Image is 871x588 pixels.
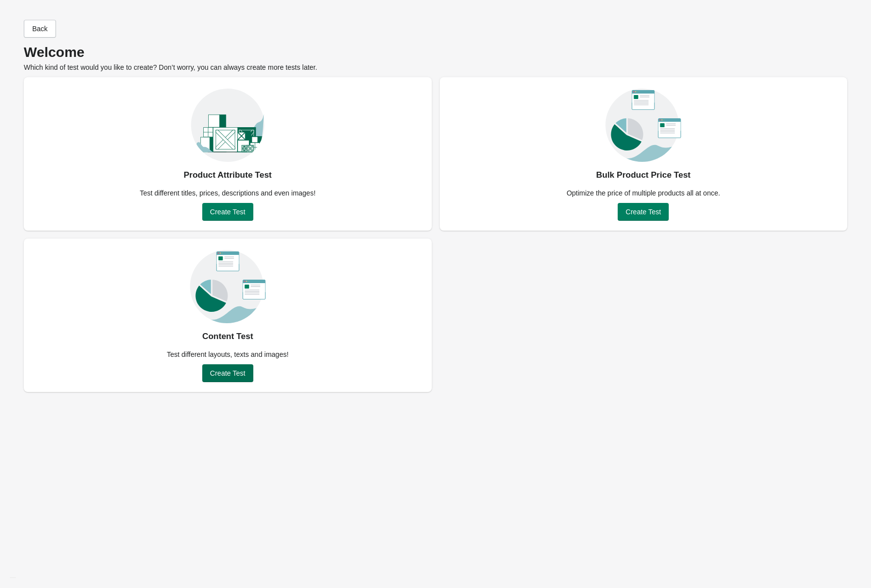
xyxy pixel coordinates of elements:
div: Test different titles, prices, descriptions and even images! [134,188,322,198]
div: Optimize the price of multiple products all at once. [561,188,726,198]
p: Welcome [24,48,847,57]
div: Bulk Product Price Test [596,167,691,183]
button: Create Test [618,203,669,221]
div: Which kind of test would you like to create? Don’t worry, you can always create more tests later. [24,48,847,72]
iframe: chat widget [10,548,42,578]
button: Create Test [202,364,253,382]
span: Create Test [210,369,245,377]
div: Product Attribute Test [183,167,272,183]
div: Test different layouts, texts and images! [161,349,294,359]
span: Create Test [210,208,245,216]
span: Back [32,25,48,33]
div: Content Test [202,329,253,344]
span: Create Test [626,208,661,216]
button: Back [24,20,56,38]
button: Create Test [202,203,253,221]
